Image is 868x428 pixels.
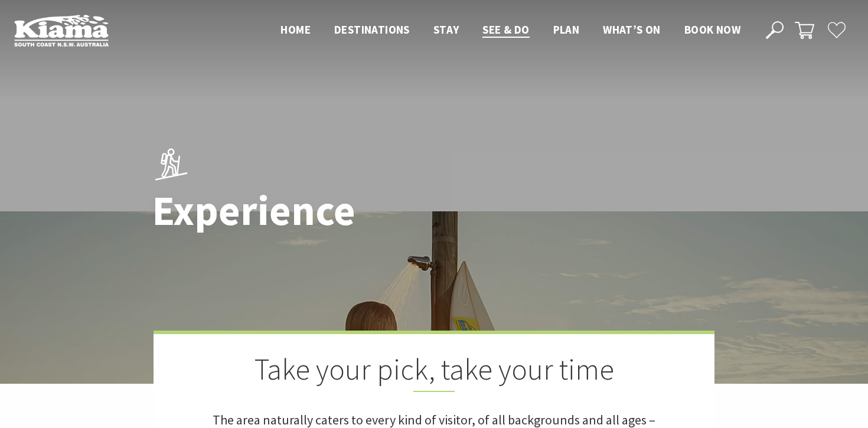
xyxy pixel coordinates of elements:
span: What’s On [603,22,661,37]
span: See & Do [482,22,529,37]
span: Plan [553,22,580,37]
span: Home [280,22,311,37]
span: Destinations [334,22,410,37]
span: Book now [684,22,740,37]
nav: Main Menu [269,21,752,40]
h1: Experience [152,188,486,234]
img: Kiama Logo [14,14,109,47]
h2: Take your pick, take your time [213,352,655,392]
span: Stay [433,22,459,37]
